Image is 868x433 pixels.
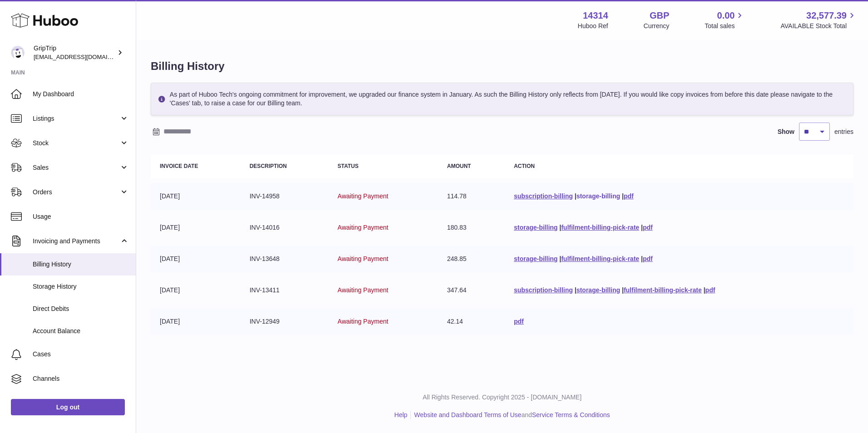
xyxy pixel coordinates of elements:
a: storage-billing [514,255,557,262]
a: fulfilment-billing-pick-rate [561,255,639,262]
span: | [575,286,577,294]
span: Orders [33,188,119,197]
a: storage-billing [577,192,620,200]
label: Show [778,128,794,136]
span: [EMAIL_ADDRESS][DOMAIN_NAME] [34,53,133,60]
h1: Billing History [151,59,853,74]
a: fulfilment-billing-pick-rate [561,224,639,231]
span: 32,577.39 [806,10,847,22]
span: 0.00 [717,10,735,22]
a: pdf [624,192,634,200]
span: Usage [33,212,129,221]
span: Listings [33,114,119,123]
span: AVAILABLE Stock Total [780,22,857,30]
strong: Invoice Date [160,163,198,169]
a: fulfilment-billing-pick-rate [624,286,702,294]
span: Channels [33,374,129,383]
span: Awaiting Payment [338,318,389,325]
td: INV-14958 [241,183,329,210]
span: | [622,192,624,200]
a: Website and Dashboard Terms of Use [414,411,521,418]
a: Help [395,411,408,418]
a: subscription-billing [514,286,573,294]
a: Log out [11,399,125,415]
span: Invoicing and Payments [33,237,119,246]
td: 42.14 [438,308,505,335]
a: Service Terms & Conditions [532,411,610,418]
a: pdf [643,224,653,231]
span: Direct Debits [33,305,129,313]
td: [DATE] [151,183,241,210]
span: Cases [33,350,129,359]
td: [DATE] [151,277,241,304]
img: internalAdmin-14314@internal.huboo.com [11,46,25,59]
span: entries [834,128,853,136]
td: INV-14016 [241,214,329,241]
div: Huboo Ref [578,22,608,30]
a: pdf [514,318,524,325]
span: | [641,255,643,262]
div: Currency [644,22,670,30]
span: Awaiting Payment [338,224,389,231]
span: | [622,286,624,294]
a: pdf [705,286,715,294]
a: 0.00 Total sales [705,10,745,30]
td: 248.85 [438,246,505,272]
strong: 14314 [583,10,608,22]
span: Stock [33,139,119,148]
a: 32,577.39 AVAILABLE Stock Total [780,10,857,30]
span: | [704,286,705,294]
span: Awaiting Payment [338,192,389,200]
div: GripTrip [34,44,115,61]
strong: Status [338,163,359,169]
span: | [575,192,577,200]
div: As part of Huboo Tech's ongoing commitment for improvement, we upgraded our finance system in Jan... [151,83,853,115]
span: Awaiting Payment [338,286,389,294]
a: storage-billing [514,224,557,231]
td: [DATE] [151,308,241,335]
li: and [411,411,610,419]
strong: Description [250,163,287,169]
span: Storage History [33,282,129,291]
span: | [641,224,643,231]
span: Billing History [33,260,129,269]
span: Account Balance [33,327,129,335]
span: | [559,255,561,262]
strong: GBP [650,10,669,22]
td: [DATE] [151,246,241,272]
span: Sales [33,163,119,172]
td: [DATE] [151,214,241,241]
span: Awaiting Payment [338,255,389,262]
p: All Rights Reserved. Copyright 2025 - [DOMAIN_NAME] [143,393,861,402]
td: INV-13648 [241,246,329,272]
td: INV-12949 [241,308,329,335]
td: INV-13411 [241,277,329,304]
strong: Action [514,163,535,169]
a: pdf [643,255,653,262]
span: Total sales [705,22,745,30]
strong: Amount [447,163,471,169]
td: 347.64 [438,277,505,304]
td: 180.83 [438,214,505,241]
td: 114.78 [438,183,505,210]
span: | [559,224,561,231]
a: storage-billing [577,286,620,294]
a: subscription-billing [514,192,573,200]
span: My Dashboard [33,90,129,98]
